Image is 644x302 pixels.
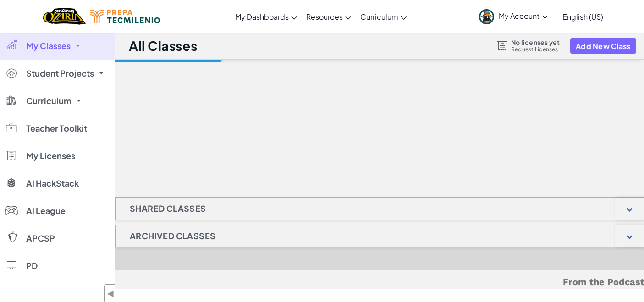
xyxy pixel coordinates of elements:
[43,7,86,26] img: Home
[306,12,343,22] span: Resources
[235,12,289,22] span: My Dashboards
[499,11,548,21] span: My Account
[302,4,356,29] a: Resources
[360,12,398,22] span: Curriculum
[26,42,71,50] span: My Classes
[26,69,94,77] span: Student Projects
[231,4,302,29] a: My Dashboards
[558,4,608,29] a: English (US)
[26,207,66,215] span: AI League
[570,38,636,54] button: Add New Class
[511,46,560,53] a: Request Licenses
[26,97,72,105] span: Curriculum
[26,179,79,187] span: AI HackStack
[474,2,552,31] a: My Account
[26,124,87,132] span: Teacher Toolkit
[479,9,494,24] img: avatar
[26,152,75,160] span: My Licenses
[43,7,86,26] a: Ozaria by CodeCombat logo
[356,4,411,29] a: Curriculum
[511,38,560,46] span: No licenses yet
[116,225,230,247] h1: Archived Classes
[562,12,603,22] span: English (US)
[107,287,115,300] span: ◀
[90,10,160,23] img: Tecmilenio logo
[116,197,220,220] h1: Shared Classes
[129,37,197,55] h1: All Classes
